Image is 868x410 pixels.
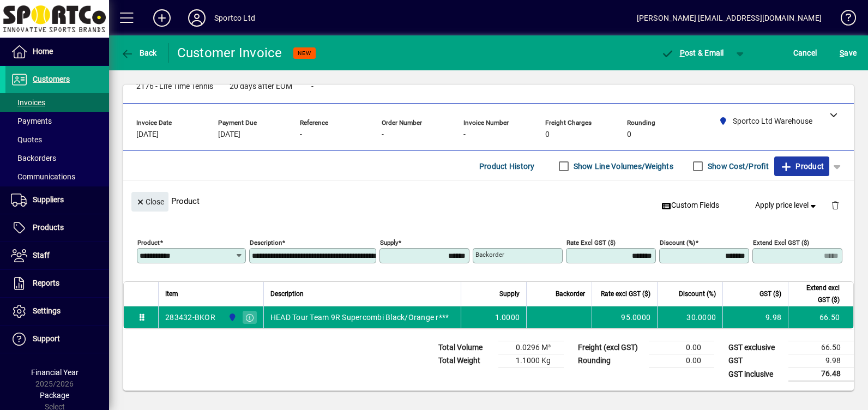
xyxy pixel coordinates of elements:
[723,354,788,367] td: GST
[649,354,714,367] td: 0.00
[109,43,169,63] app-page-header-button: Back
[5,130,109,149] a: Quotes
[136,82,213,91] span: 2176 - Life Time Tennis
[136,193,164,211] span: Close
[833,2,854,38] a: Knowledge Base
[545,130,550,139] span: 0
[572,354,649,367] td: Rounding
[118,43,160,63] button: Back
[31,368,79,377] span: Financial Year
[5,270,109,297] a: Reports
[40,391,69,400] span: Package
[380,239,398,246] mat-label: Supply
[498,354,564,367] td: 1.1000 Kg
[137,239,160,246] mat-label: Product
[5,325,109,353] a: Support
[120,49,157,57] span: Back
[571,161,673,172] label: Show Line Volumes/Weights
[706,161,769,172] label: Show Cost/Profit
[433,354,498,367] td: Total Weight
[572,341,649,354] td: Freight (excl GST)
[33,306,61,315] span: Settings
[33,75,70,83] span: Customers
[840,49,844,57] span: S
[795,282,840,306] span: Extend excl GST ($)
[566,239,616,246] mat-label: Rate excl GST ($)
[11,154,56,162] span: Backorders
[475,156,539,176] button: Product History
[179,8,214,28] button: Profile
[755,200,818,211] span: Apply price level
[300,130,302,139] span: -
[165,312,215,323] div: 283432-BKOR
[144,8,179,28] button: Add
[637,9,822,27] div: [PERSON_NAME] [EMAIL_ADDRESS][DOMAIN_NAME]
[601,288,650,300] span: Rate excl GST ($)
[11,172,75,181] span: Communications
[33,195,64,204] span: Suppliers
[5,112,109,130] a: Payments
[495,312,520,323] span: 1.0000
[218,130,240,139] span: [DATE]
[780,158,824,175] span: Product
[311,82,314,91] span: -
[33,334,60,343] span: Support
[5,186,109,214] a: Suppliers
[123,181,854,221] div: Product
[270,288,304,300] span: Description
[661,49,724,57] span: ost & Email
[11,98,45,107] span: Invoices
[793,44,817,62] span: Cancel
[723,341,788,354] td: GST exclusive
[475,251,504,258] mat-label: Backorder
[5,38,109,65] a: Home
[679,288,716,300] span: Discount (%)
[661,200,719,211] span: Custom Fields
[214,9,255,27] div: Sportco Ltd
[11,117,52,125] span: Payments
[660,239,695,246] mat-label: Discount (%)
[822,200,848,210] app-page-header-button: Delete
[5,298,109,325] a: Settings
[840,44,857,62] span: ave
[433,341,498,354] td: Total Volume
[129,196,171,206] app-page-header-button: Close
[751,196,823,215] button: Apply price level
[788,341,854,354] td: 66.50
[788,354,854,367] td: 9.98
[837,43,859,63] button: Save
[822,192,848,218] button: Delete
[298,50,311,57] span: NEW
[498,341,564,354] td: 0.0296 M³
[5,167,109,186] a: Communications
[177,44,282,62] div: Customer Invoice
[270,312,449,323] span: HEAD Tour Team 9R Supercombi Black/Orange r***
[479,158,535,175] span: Product History
[680,49,685,57] span: P
[599,312,650,323] div: 95.0000
[5,242,109,269] a: Staff
[759,288,781,300] span: GST ($)
[788,367,854,381] td: 76.48
[165,288,178,300] span: Item
[722,306,788,328] td: 9.98
[230,82,292,91] span: 20 days after EOM
[5,93,109,112] a: Invoices
[33,279,59,287] span: Reports
[788,306,853,328] td: 66.50
[250,239,282,246] mat-label: Description
[774,156,829,176] button: Product
[657,306,722,328] td: 30.0000
[5,214,109,242] a: Products
[723,367,788,381] td: GST inclusive
[33,223,64,232] span: Products
[225,311,238,323] span: Sportco Ltd Warehouse
[753,239,809,246] mat-label: Extend excl GST ($)
[382,130,384,139] span: -
[657,196,724,215] button: Custom Fields
[5,149,109,167] a: Backorders
[463,130,466,139] span: -
[791,43,820,63] button: Cancel
[627,130,631,139] span: 0
[655,43,730,63] button: Post & Email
